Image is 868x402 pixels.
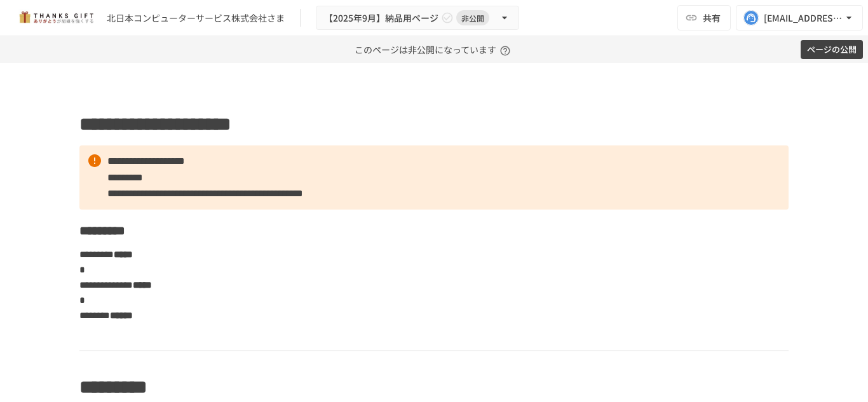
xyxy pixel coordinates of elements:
div: 北日本コンピューターサービス株式会社さま [107,11,285,25]
span: 共有 [703,11,721,25]
button: 共有 [677,5,731,30]
button: 【2025年9月】納品用ページ非公開 [316,6,519,30]
span: 【2025年9月】納品用ページ [324,10,438,26]
div: [EMAIL_ADDRESS][DOMAIN_NAME] [764,10,843,26]
img: mMP1OxWUAhQbsRWCurg7vIHe5HqDpP7qZo7fRoNLXQh [15,8,97,28]
button: [EMAIL_ADDRESS][DOMAIN_NAME] [736,5,863,30]
p: このページは非公開になっています [355,36,514,63]
button: ページの公開 [801,40,863,60]
span: 非公開 [456,11,489,25]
